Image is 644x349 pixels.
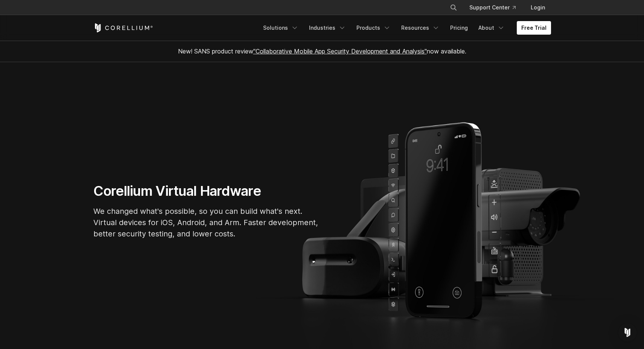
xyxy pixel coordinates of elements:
[259,21,303,35] a: Solutions
[259,21,551,35] div: Navigation Menu
[446,21,472,35] a: Pricing
[447,1,460,14] button: Search
[525,1,551,14] a: Login
[93,206,319,239] p: We changed what's possible, so you can build what's next. Virtual devices for iOS, Android, and A...
[93,23,153,32] a: Corellium Home
[441,1,551,14] div: Navigation Menu
[178,47,466,55] span: New! SANS product review now available.
[474,21,509,35] a: About
[397,21,444,35] a: Resources
[352,21,395,35] a: Products
[618,323,636,341] div: Open Intercom Messenger
[93,183,319,200] h1: Corellium Virtual Hardware
[304,21,350,35] a: Industries
[253,47,427,55] a: "Collaborative Mobile App Security Development and Analysis"
[517,21,551,35] a: Free Trial
[463,1,522,14] a: Support Center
